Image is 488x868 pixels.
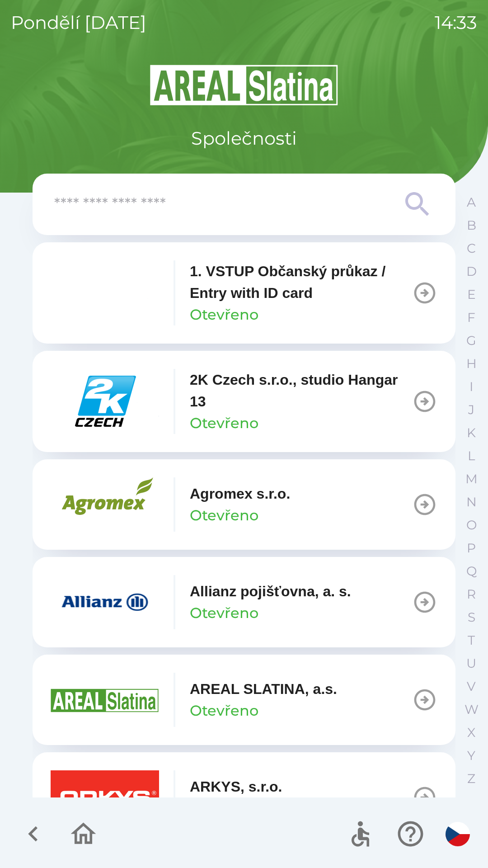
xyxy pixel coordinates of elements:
[460,467,483,491] button: M
[460,306,483,329] button: F
[467,586,476,602] p: R
[467,287,476,302] p: E
[467,310,475,325] p: F
[190,304,258,325] p: Otevřeno
[460,214,483,237] button: B
[460,260,483,283] button: D
[465,702,479,717] p: W
[190,776,282,797] p: ARKYS, s.r.o.
[460,329,483,352] button: G
[51,575,159,629] img: f3415073-8ef0-49a2-9816-fbbc8a42d535.png
[460,398,483,421] button: J
[51,266,159,320] img: 79c93659-7a2c-460d-85f3-2630f0b529cc.png
[190,260,412,304] p: 1. VSTUP Občanský průkaz / Entry with ID card
[466,656,476,671] p: U
[466,517,477,533] p: O
[460,583,483,606] button: R
[190,505,258,526] p: Otevřeno
[33,752,455,843] button: ARKYS, s.r.o.Otevřeno
[191,125,297,152] p: Společnosti
[467,679,476,694] p: V
[460,352,483,375] button: H
[469,379,473,395] p: I
[467,771,475,787] p: Z
[190,483,290,505] p: Agromex s.r.o.
[467,241,476,256] p: C
[460,444,483,467] button: L
[460,560,483,583] button: Q
[460,191,483,214] button: A
[11,9,146,36] p: pondělí [DATE]
[467,194,476,210] p: A
[460,675,483,698] button: V
[465,471,478,487] p: M
[467,725,475,741] p: X
[33,242,455,344] button: 1. VSTUP Občanský průkaz / Entry with ID cardOtevřeno
[190,412,258,434] p: Otevřeno
[435,9,477,36] p: 14:33
[460,237,483,260] button: C
[460,767,483,790] button: Z
[460,652,483,675] button: U
[460,629,483,652] button: T
[466,264,477,279] p: D
[33,557,455,647] button: Allianz pojišťovna, a. s.Otevřeno
[467,217,476,233] p: B
[51,374,159,429] img: 46855577-05aa-44e5-9e88-426d6f140dc0.png
[51,770,159,825] img: 5feb7022-72b1-49ea-9745-3ad821b03008.png
[51,673,159,727] img: aad3f322-fb90-43a2-be23-5ead3ef36ce5.png
[467,748,475,764] p: Y
[460,375,483,398] button: I
[33,63,455,107] img: Logo
[460,721,483,744] button: X
[467,425,476,441] p: K
[190,580,351,602] p: Allianz pojišťovna, a. s.
[468,448,475,464] p: L
[460,698,483,721] button: W
[466,563,477,579] p: Q
[190,602,258,624] p: Otevřeno
[51,477,159,532] img: 33c739ec-f83b-42c3-a534-7980a31bd9ae.png
[460,537,483,560] button: P
[460,606,483,629] button: S
[33,655,455,745] button: AREAL SLATINA, a.s.Otevřeno
[460,421,483,444] button: K
[33,459,455,550] button: Agromex s.r.o.Otevřeno
[190,700,258,722] p: Otevřeno
[468,632,475,648] p: T
[460,283,483,306] button: E
[467,540,476,556] p: P
[460,491,483,514] button: N
[468,609,475,625] p: S
[460,514,483,537] button: O
[466,494,477,510] p: N
[33,351,455,452] button: 2K Czech s.r.o., studio Hangar 13Otevřeno
[466,356,477,372] p: H
[190,678,337,700] p: AREAL SLATINA, a.s.
[460,744,483,767] button: Y
[466,333,476,349] p: G
[468,402,474,418] p: J
[446,822,470,846] img: cs flag
[190,369,412,412] p: 2K Czech s.r.o., studio Hangar 13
